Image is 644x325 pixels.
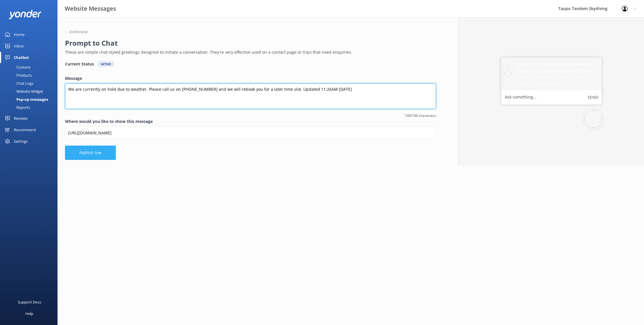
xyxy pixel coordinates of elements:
a: Chat Logs [3,79,57,87]
button: Send [588,94,598,101]
label: Message [65,75,436,82]
label: Ask something... [505,94,536,101]
h6: Overview [69,30,88,34]
div: Home [14,29,24,40]
div: Chat Logs [3,79,33,87]
a: Content [3,63,57,71]
p: These are simple chat-styled greetings designed to initiate a conversation. They're very effectiv... [65,49,433,55]
h4: Current Status [65,61,94,67]
div: Support Docs [18,296,41,308]
button: Publish live [65,146,116,160]
h5: We are currently on hold due to weather. Please call us on [PHONE_NUMBER] and we will rebook you ... [515,61,598,87]
div: Help [25,308,33,319]
a: Reports [3,103,57,111]
textarea: We are currently on hold due to weather. Please call us on [PHONE_NUMBER] and we will rebook you ... [65,83,436,109]
a: Pop-up messages [3,95,57,103]
input: https://www.example.com/page [65,126,436,139]
div: Products [3,71,32,79]
div: Recommend [14,124,36,136]
a: Products [3,71,57,79]
button: Overview [65,30,88,34]
span: 140/140 characters [65,113,436,118]
h2: Prompt to Chat [65,38,433,49]
div: Website Widget [3,87,43,95]
label: Where would you like to show this message [65,118,436,125]
img: yonder-white-logo.png [9,10,42,19]
div: Active [98,61,114,67]
h3: Website Messages [65,4,116,13]
div: Reviews [14,113,28,124]
a: Website Widget [3,87,57,95]
div: Settings [14,136,28,147]
div: Content [3,63,30,71]
div: Reports [3,103,30,111]
div: Chatbot [14,52,29,63]
div: Pop-up messages [3,95,48,103]
div: Inbox [14,40,24,52]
